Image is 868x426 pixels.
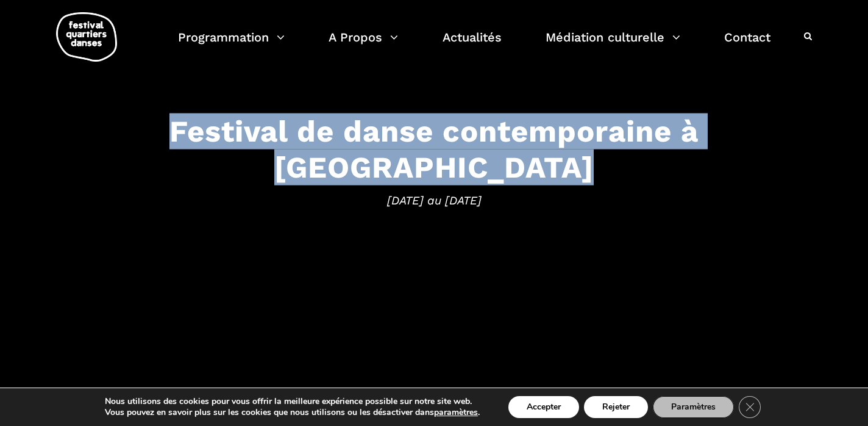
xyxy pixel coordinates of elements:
p: Nous utilisons des cookies pour vous offrir la meilleure expérience possible sur notre site web. [105,396,480,407]
button: Close GDPR Cookie Banner [739,396,761,418]
a: Actualités [443,27,502,63]
button: Paramètres [653,396,734,418]
h3: Festival de danse contemporaine à [GEOGRAPHIC_DATA] [56,114,812,186]
button: Rejeter [584,396,648,418]
a: Programmation [178,27,285,63]
a: Contact [724,27,770,63]
a: A Propos [329,27,398,63]
p: Vous pouvez en savoir plus sur les cookies que nous utilisons ou les désactiver dans . [105,407,480,418]
a: Médiation culturelle [546,27,680,63]
span: [DATE] au [DATE] [56,191,812,209]
button: paramètres [434,407,478,418]
button: Accepter [508,396,579,418]
img: logo-fqd-med [56,12,117,62]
